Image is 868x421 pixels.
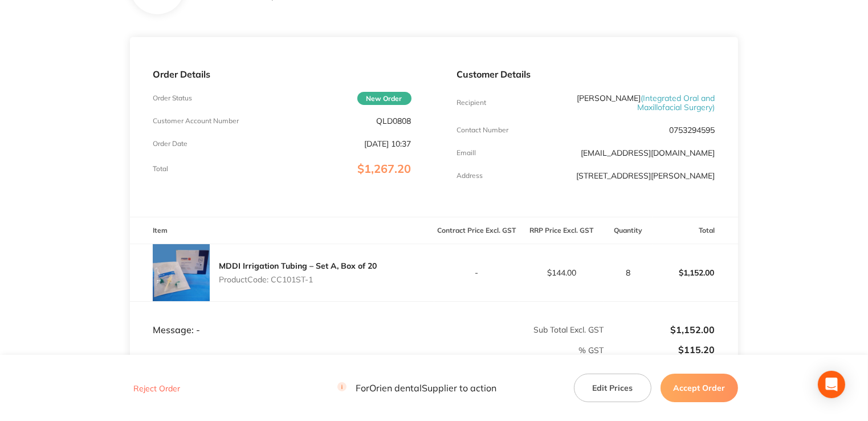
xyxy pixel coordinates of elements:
td: Message: - [130,302,434,336]
p: $115.20 [605,345,715,355]
p: $1,152.00 [653,259,737,286]
span: New Order [357,92,411,105]
div: Open Intercom Messenger [818,371,845,398]
th: RRP Price Excl. GST [519,217,604,244]
span: ( Integrated Oral and Maxillofacial Surgery ) [638,93,715,112]
p: Order Details [153,69,411,79]
th: Quantity [604,217,653,244]
span: $1,267.20 [358,161,411,176]
p: Emaill [457,149,476,157]
p: 0753294595 [670,126,715,135]
p: Product Code: CC101ST-1 [219,275,377,284]
button: Accept Order [661,374,738,402]
th: Contract Price Excl. GST [434,217,519,244]
button: Edit Prices [574,374,651,402]
p: [PERSON_NAME] [543,94,715,112]
p: Order Status [153,94,192,102]
p: For Orien dental Supplier to action [337,383,496,394]
p: Address [457,172,483,180]
p: $1,152.00 [605,325,715,335]
p: [DATE] 10:37 [365,139,411,148]
a: MDDI Irrigation Tubing – Set A, Box of 20 [219,261,377,271]
p: Total [153,165,168,173]
p: Sub Total Excl. GST [435,325,604,334]
p: $144.00 [520,268,604,277]
th: Item [130,217,434,244]
p: QLD0808 [377,116,411,126]
p: Order Date [153,140,188,148]
p: 8 [605,268,652,277]
p: Contact Number [457,126,509,134]
th: Total [653,217,737,244]
a: [EMAIL_ADDRESS][DOMAIN_NAME] [581,148,715,158]
p: % GST [131,346,604,355]
p: Recipient [457,99,487,107]
p: Customer Account Number [153,117,239,125]
button: Reject Order [130,383,184,394]
p: [STREET_ADDRESS][PERSON_NAME] [577,171,715,180]
p: Customer Details [457,69,715,79]
img: dDk4bTgzaQ [153,244,210,301]
p: - [435,268,519,277]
